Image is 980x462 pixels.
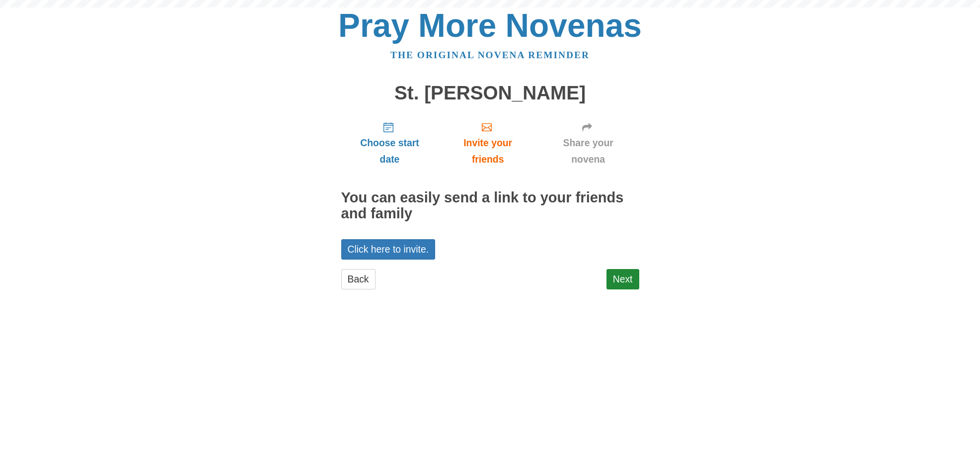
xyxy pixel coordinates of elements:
h1: St. [PERSON_NAME] [341,83,639,104]
h2: You can easily send a link to your friends and family [341,190,639,222]
a: Share your novena [537,113,639,173]
a: Choose start date [341,113,439,173]
a: Back [341,269,376,289]
span: Choose start date [351,135,429,168]
a: Click here to invite. [341,239,436,260]
a: Invite your friends [438,113,537,173]
span: Invite your friends [448,135,527,168]
a: Pray More Novenas [338,7,642,44]
span: Share your novena [547,135,629,168]
a: The original novena reminder [390,50,590,60]
a: Next [606,269,639,289]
